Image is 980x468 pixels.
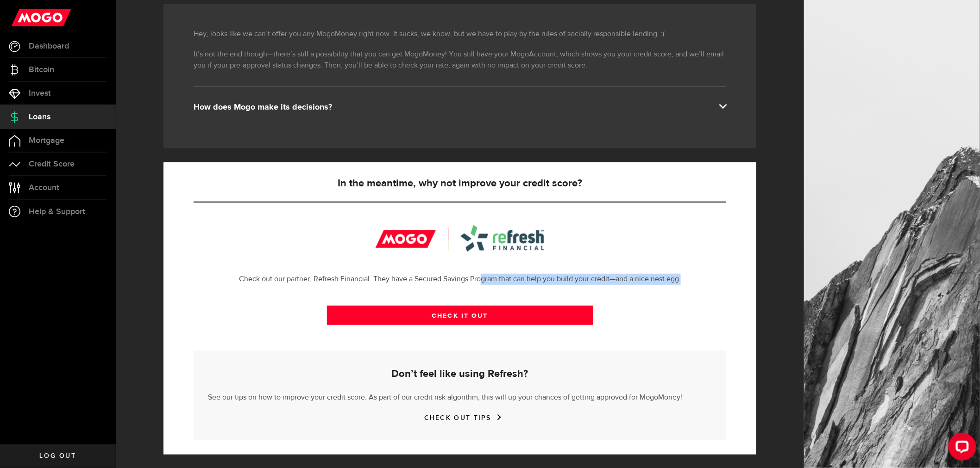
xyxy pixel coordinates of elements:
[208,390,712,403] p: See our tips on how to improve your credit score. As part of our credit risk algorithm, this will...
[39,453,76,459] span: Log out
[29,136,64,145] span: Mortgage
[327,306,593,325] a: CHECK IT OUT
[29,184,59,192] span: Account
[194,49,726,71] p: It’s not the end though—there’s still a possibility that you can get MogoMoney! You still have yo...
[208,369,712,380] h5: Don’t feel like using Refresh?
[29,89,51,98] span: Invest
[29,66,54,74] span: Bitcoin
[194,178,726,189] h5: In the meantime, why not improve your credit score?
[941,429,980,468] iframe: LiveChat chat widget
[29,42,69,50] span: Dashboard
[29,113,50,121] span: Loans
[29,208,85,216] span: Help & Support
[194,102,726,113] div: How does Mogo make its decisions?
[29,160,75,168] span: Credit Score
[194,29,726,40] p: Hey, looks like we can’t offer you any MogoMoney right now. It sucks, we know, but we have to pla...
[424,414,496,422] a: CHECK OUT TIPS
[194,274,726,285] p: Check out our partner, Refresh Financial. They have a Secured Savings Program that can help you b...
